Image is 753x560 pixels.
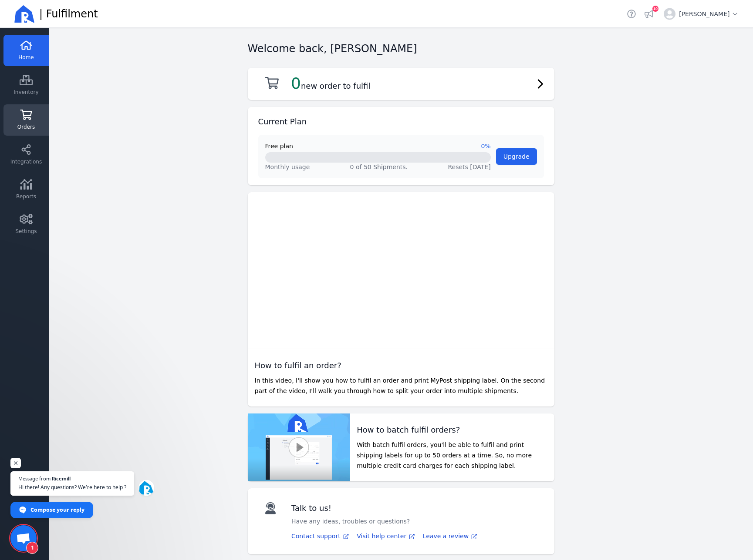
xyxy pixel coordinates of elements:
h2: Talk to us! [291,502,410,514]
h2: How to batch fulfil orders? [357,424,547,436]
button: [PERSON_NAME] [660,4,743,23]
span: Contact support [291,533,341,540]
span: Free plan [265,142,293,150]
span: 0% [481,142,490,150]
span: Home [18,54,34,61]
h2: How to fulfil an order? [255,360,547,372]
button: Upgrade [496,148,537,165]
p: With batch fulfil orders, you'll be able to fulfil and print shipping labels for up to 50 orders ... [357,440,547,471]
iframe: fEgNuWG876c [248,192,554,349]
span: [PERSON_NAME] [679,10,739,18]
span: Orders [17,123,35,130]
span: | Fulfilment [39,7,98,21]
p: In this video, I'll show you how to fulfil an order and print MyPost shipping label. On the secon... [255,375,547,396]
a: Helpdesk [625,8,638,20]
span: 1 [26,542,38,554]
span: Integrations [10,158,42,165]
span: Hi there! Any questions? We’re here to help ? [18,483,126,491]
span: Ricemill [52,476,71,481]
span: Reports [16,193,36,200]
span: Have any ideas, troubles or questions? [291,518,410,525]
span: Upgrade [503,153,530,160]
span: 0 of 50 Shipments. [350,163,408,170]
span: Settings [15,228,37,235]
span: Leave a review [423,533,469,540]
span: Compose your reply [30,502,84,517]
span: Visit help center [357,533,406,540]
h2: new order to fulfil [291,75,370,92]
span: Resets [DATE] [448,163,490,170]
span: Monthly usage [265,163,310,171]
img: Ricemill Logo [14,3,35,24]
span: 0 [291,74,301,92]
a: Visit help center [357,532,416,540]
a: Open chat [10,525,37,551]
button: 10 [643,8,655,20]
h2: Welcome back, [PERSON_NAME] [248,42,417,56]
h2: Current Plan [258,116,307,128]
div: 10 [652,6,658,12]
span: Inventory [14,89,38,96]
span: Message from [18,476,51,481]
a: Contact support [291,532,350,540]
a: Leave a review [423,532,478,540]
